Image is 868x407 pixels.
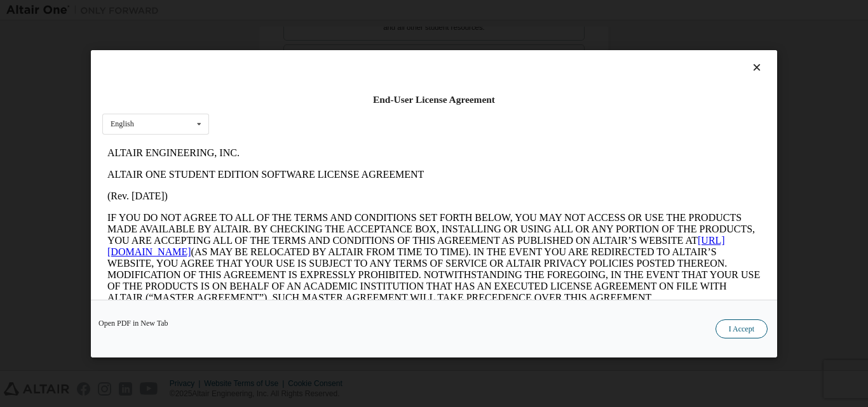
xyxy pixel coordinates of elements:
p: ALTAIR ONE STUDENT EDITION SOFTWARE LICENSE AGREEMENT [5,27,658,38]
button: I Accept [715,319,768,338]
a: [URL][DOMAIN_NAME] [5,93,623,115]
p: (Rev. [DATE]) [5,48,658,60]
p: This Altair One Student Edition Software License Agreement (“Agreement”) is between Altair Engine... [5,171,658,217]
div: English [111,120,134,128]
p: ALTAIR ENGINEERING, INC. [5,5,658,17]
div: End-User License Agreement [102,93,766,106]
a: Open PDF in New Tab [98,319,168,326]
p: IF YOU DO NOT AGREE TO ALL OF THE TERMS AND CONDITIONS SET FORTH BELOW, YOU MAY NOT ACCESS OR USE... [5,70,658,161]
